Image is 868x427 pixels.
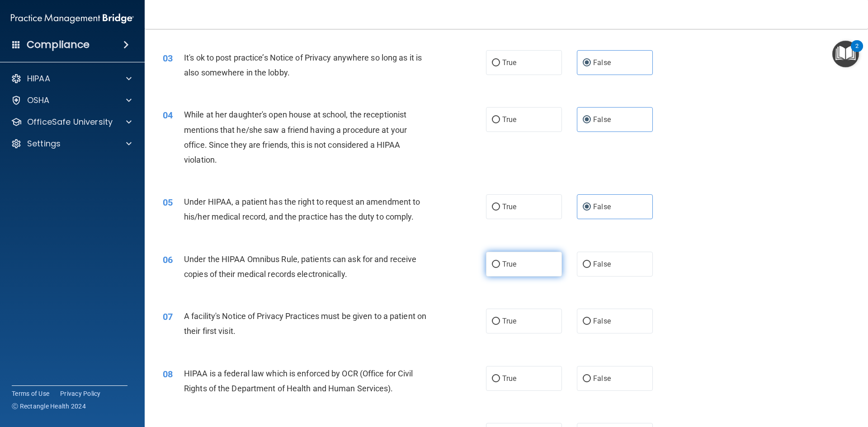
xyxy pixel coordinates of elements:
p: HIPAA [27,73,50,84]
h4: Compliance [27,38,90,51]
input: False [583,375,591,382]
span: While at her daughter's open house at school, the receptionist mentions that he/she saw a friend ... [184,110,407,164]
span: It's ok to post practice’s Notice of Privacy anywhere so long as it is also somewhere in the lobby. [184,53,422,77]
input: True [492,318,500,325]
span: True [502,374,516,383]
button: Open Resource Center, 2 new notifications [832,41,859,67]
span: 08 [163,369,173,380]
input: True [492,375,500,382]
input: False [583,318,591,325]
input: True [492,204,500,211]
span: True [502,58,516,67]
img: PMB logo [11,9,134,28]
div: 2 [855,46,859,58]
span: 07 [163,311,173,322]
span: True [502,317,516,325]
span: A facility's Notice of Privacy Practices must be given to a patient on their first visit. [184,311,426,336]
input: False [583,117,591,123]
a: OfficeSafe University [11,117,132,127]
span: 03 [163,53,173,64]
a: OSHA [11,95,132,106]
span: False [593,58,611,67]
span: Under the HIPAA Omnibus Rule, patients can ask for and receive copies of their medical records el... [184,254,416,279]
input: False [583,60,591,66]
span: Under HIPAA, a patient has the right to request an amendment to his/her medical record, and the p... [184,197,420,221]
span: True [502,202,516,211]
a: HIPAA [11,73,132,84]
p: OSHA [27,95,50,106]
span: True [502,260,516,268]
span: False [593,317,611,325]
span: 05 [163,197,173,208]
input: False [583,261,591,268]
input: False [583,204,591,211]
input: True [492,261,500,268]
span: False [593,202,611,211]
input: True [492,117,500,123]
span: False [593,374,611,383]
a: Terms of Use [12,389,49,398]
span: False [593,115,611,124]
span: False [593,260,611,268]
span: Ⓒ Rectangle Health 2024 [12,402,86,411]
span: True [502,115,516,124]
input: True [492,60,500,66]
a: Privacy Policy [60,389,101,398]
span: 04 [163,110,173,121]
p: OfficeSafe University [27,117,113,127]
span: HIPAA is a federal law which is enforced by OCR (Office for Civil Rights of the Department of Hea... [184,369,413,393]
a: Settings [11,138,132,149]
p: Settings [27,138,61,149]
span: 06 [163,254,173,265]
